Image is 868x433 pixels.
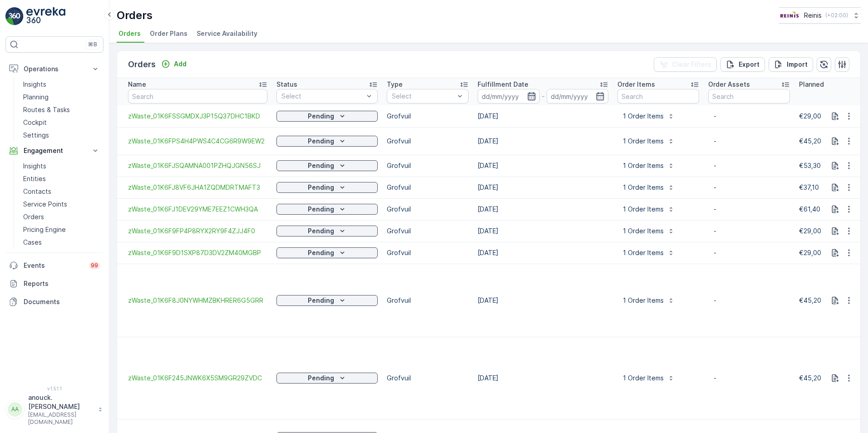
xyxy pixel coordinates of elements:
[276,247,378,258] button: Pending
[623,205,664,214] p: 1 Order Items
[20,116,104,129] a: Cockpit
[197,29,257,38] span: Service Availability
[547,89,609,103] input: dd/mm/yyyy
[708,80,750,89] p: Order Assets
[128,112,267,121] span: zWaste_01K6FSSGMDXJ3P15Q37DHC1BKD
[799,227,821,235] span: €29,00
[825,12,848,19] p: ( +02:00 )
[28,411,94,426] p: [EMAIL_ADDRESS][DOMAIN_NAME]
[20,198,104,211] a: Service Points
[392,92,454,101] p: Select
[23,162,46,171] p: Insights
[24,297,100,306] p: Documents
[128,183,267,192] a: zWaste_01K6FJ8VF6JHA1ZQDMDRTMAFT3
[308,248,334,257] p: Pending
[714,183,784,192] p: -
[769,57,813,72] button: Import
[128,374,267,383] span: zWaste_01K6F245JNWK6X5SM9GR29ZVDC
[276,226,378,236] button: Pending
[276,182,378,193] button: Pending
[387,296,469,305] p: Grofvuil
[23,200,67,209] p: Service Points
[617,371,680,385] button: 1 Order Items
[23,174,46,183] p: Entities
[623,248,664,257] p: 1 Order Items
[617,89,699,103] input: Search
[308,137,334,146] p: Pending
[26,7,65,25] img: logo_light-DOdMpM7g.png
[617,80,655,89] p: Order Items
[779,7,861,24] button: Reinis(+02:00)
[23,212,44,221] p: Orders
[5,142,104,160] button: Engagement
[20,172,104,185] a: Entities
[617,224,680,238] button: 1 Order Items
[714,226,784,236] p: -
[387,80,403,89] p: Type
[799,112,821,120] span: €29,00
[128,137,267,146] span: zWaste_01K6FPS4H4PWS4C4CG6R9W9EW2
[276,295,378,306] button: Pending
[23,187,51,196] p: Contacts
[714,374,784,383] p: -
[174,59,187,69] p: Add
[128,248,267,257] span: zWaste_01K6F9D1SXP87D3DV2ZM40MGBP
[158,59,190,69] button: Add
[20,129,104,142] a: Settings
[23,93,49,102] p: Planning
[128,80,146,89] p: Name
[799,183,819,191] span: €37,10
[5,386,104,391] span: v 1.51.1
[88,41,97,48] p: ⌘B
[799,162,821,169] span: €53,30
[23,225,66,234] p: Pricing Engine
[128,58,156,71] p: Orders
[308,161,334,170] p: Pending
[150,29,187,38] span: Order Plans
[617,134,680,148] button: 1 Order Items
[387,248,469,257] p: Grofvuil
[714,296,784,305] p: -
[118,29,141,38] span: Orders
[308,296,334,305] p: Pending
[24,261,84,270] p: Events
[276,373,378,384] button: Pending
[714,205,784,214] p: -
[623,112,664,121] p: 1 Order Items
[473,198,613,220] td: [DATE]
[23,80,46,89] p: Insights
[617,246,680,260] button: 1 Order Items
[473,105,613,127] td: [DATE]
[799,296,821,304] span: €45,20
[20,185,104,198] a: Contacts
[24,146,85,155] p: Engagement
[623,183,664,192] p: 1 Order Items
[128,205,267,214] a: zWaste_01K6FJ1DEV29YME7EEZ1CWH3QA
[799,249,821,256] span: €29,00
[473,127,613,155] td: [DATE]
[308,112,334,121] p: Pending
[387,137,469,146] p: Grofvuil
[473,337,613,419] td: [DATE]
[799,374,821,382] span: €45,20
[714,112,784,121] p: -
[799,137,821,145] span: €45,20
[23,118,47,127] p: Cockpit
[623,374,664,383] p: 1 Order Items
[654,57,717,72] button: Clear Filters
[623,161,664,170] p: 1 Order Items
[23,238,42,247] p: Cases
[387,112,469,121] p: Grofvuil
[714,161,784,170] p: -
[128,226,267,236] a: zWaste_01K6F9FP4P8RYX2RY9F4ZJJ4F0
[276,204,378,215] button: Pending
[276,136,378,147] button: Pending
[617,180,680,195] button: 1 Order Items
[473,242,613,264] td: [DATE]
[714,248,784,257] p: -
[473,220,613,242] td: [DATE]
[739,60,759,69] p: Export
